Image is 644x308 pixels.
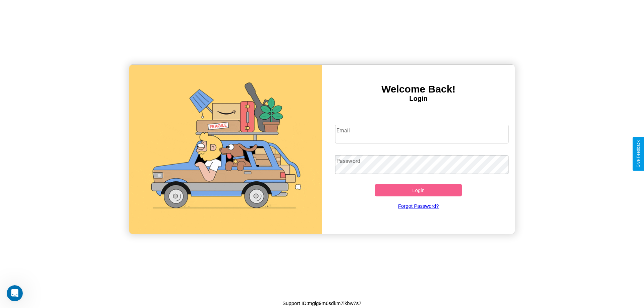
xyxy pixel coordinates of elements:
[636,140,641,168] div: Give Feedback
[332,196,505,215] a: Forgot Password?
[375,184,462,196] button: Login
[322,83,515,95] h3: Welcome Back!
[7,285,23,301] iframe: Intercom live chat
[129,65,322,234] img: gif
[282,299,362,308] p: Support ID: mgig9m6sdkm7lkbw7s7
[322,95,515,103] h4: Login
